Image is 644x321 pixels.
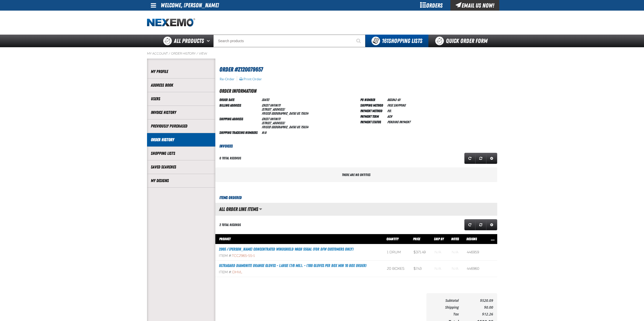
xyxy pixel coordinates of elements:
[459,297,493,304] td: $520.09
[151,178,212,184] a: My Designs
[147,52,497,56] nav: Breadcrumbs
[151,123,212,129] a: Previously Purchased
[383,244,410,261] td: 1 drum
[486,219,497,230] a: Expand or Collapse Grid Settings
[169,52,170,56] span: /
[262,103,280,107] span: Crest Infiniti
[297,111,300,115] span: US
[215,143,497,149] h3: Invoices
[262,117,280,121] span: Crest Infiniti
[219,223,241,227] div: 2 total records
[428,35,497,47] a: Quick Order Form
[387,114,392,118] span: ACH
[464,153,475,164] a: Refresh grid action
[215,195,497,201] h3: Items Ordered
[219,77,235,81] button: Re-Order
[232,254,255,258] span: TCC2965-55-1
[413,237,420,241] span: Price
[259,205,262,213] button: Manage grid views. Current view is All Order Line Items
[430,304,459,311] td: Shipping
[360,97,385,102] td: PO Number
[360,113,385,119] td: Payment Term
[147,18,195,27] a: Home
[219,254,380,258] div: Item #:
[215,206,258,212] h2: All Order Line Items
[213,35,365,47] input: Search
[151,137,212,143] a: Order History
[174,36,204,45] span: All Products
[448,244,463,261] td: Blank
[430,297,459,304] td: Subtotal
[475,153,486,164] a: Reset grid action
[219,237,231,241] span: Product
[151,151,212,156] a: Shopping Lists
[219,102,260,116] td: Billing Address
[205,35,213,47] button: Open All Products pages
[151,82,212,88] a: Address Book
[360,108,385,113] td: Payment Method
[219,156,241,161] div: 0 total records
[262,111,271,115] span: FRISCO
[360,102,385,108] td: Shipping Method
[301,125,308,129] bdo: 75034
[151,110,212,115] a: Invoice History
[262,131,266,135] span: N/A
[271,111,296,115] span: [GEOGRAPHIC_DATA]
[410,261,431,277] td: $7.43
[219,263,366,268] a: Ultragard Diamonite Orange Gloves - Large (7/8 mil). - (100 gloves per box MIN 10 box order)
[171,52,196,56] a: Order History
[434,237,444,241] span: Ship By
[387,103,405,107] span: Free Shipping
[463,244,485,261] td: 446959
[239,77,262,81] button: Print Order
[262,121,285,125] span: [STREET_ADDRESS]
[365,35,428,47] button: You have 161 Shopping Lists. Open to view details
[431,244,448,261] td: Blank
[463,261,485,277] td: 446960
[219,97,260,102] td: Order Date
[459,304,493,311] td: $0.00
[448,261,463,277] td: Blank
[430,311,459,318] td: Tax
[387,120,410,124] span: Pending payment
[219,130,260,135] td: Shipping Tracking Numbers
[466,237,477,241] span: Designs
[431,261,448,277] td: Blank
[464,219,475,230] a: Refresh grid action
[451,237,459,241] span: Notes
[410,244,431,261] td: $371.49
[147,18,195,27] img: Nexemo logo
[151,164,212,170] a: Saved Searches
[297,125,300,129] span: US
[219,270,380,275] div: Item #:
[196,52,198,56] span: /
[219,247,354,252] a: 2965 / [PERSON_NAME] Concentrated Windshield Wash 55gal (For DFW customers ONLY)
[219,116,260,130] td: Shipping Address
[199,52,207,56] a: View
[271,125,296,129] span: [GEOGRAPHIC_DATA]
[485,234,497,244] th: Row actions
[301,111,308,115] bdo: 75034
[151,96,212,102] a: Users
[262,125,271,129] span: FRISCO
[486,153,497,164] a: Expand or Collapse Grid Settings
[219,87,497,95] h2: Order Information
[353,35,365,47] button: Start Searching
[342,173,370,177] span: There are no entities
[387,109,391,113] span: P.O.
[262,98,269,102] span: [DATE]
[360,119,385,125] td: Payment Status
[387,98,400,102] span: 883843-BI
[147,52,168,56] a: My Account
[219,66,263,73] span: Order #Z120079657
[459,311,493,318] td: $12.26
[383,261,410,277] td: 20 boxes
[386,237,399,241] span: Quantity
[475,219,486,230] a: Reset grid action
[382,37,388,44] strong: 161
[232,270,242,274] span: DHVL
[151,69,212,75] a: My Profile
[262,107,285,111] span: [STREET_ADDRESS]
[382,37,422,44] span: Shopping Lists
